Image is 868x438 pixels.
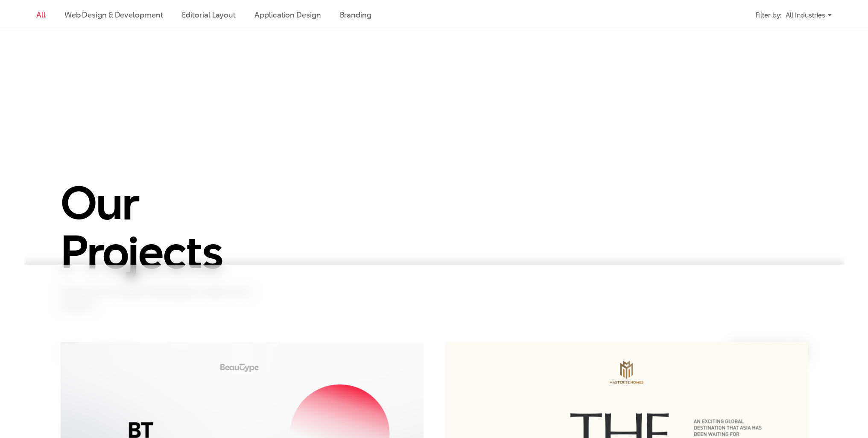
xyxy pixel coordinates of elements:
[756,8,781,23] div: Filter by:
[254,9,321,20] a: Application Design
[64,9,163,20] a: Web Design & Development
[61,178,295,277] h1: Our Projects
[36,9,46,20] a: All
[182,9,236,20] a: Editorial Layout
[786,8,832,23] div: All Industries
[340,9,371,20] a: Branding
